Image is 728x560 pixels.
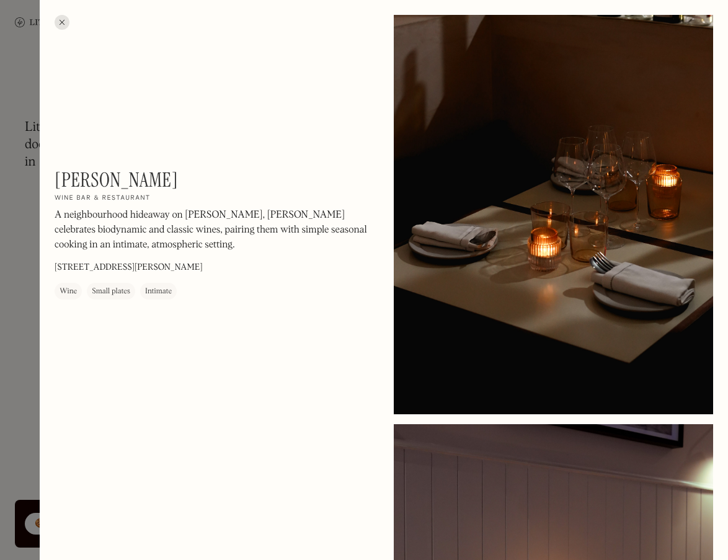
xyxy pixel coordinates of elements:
[92,285,130,298] div: Small plates
[145,285,172,298] div: Intimate
[55,168,178,192] h1: [PERSON_NAME]
[55,194,151,203] h2: Wine bar & restaurant
[60,285,77,298] div: Wine
[55,208,374,252] p: A neighbourhood hideaway on [PERSON_NAME], [PERSON_NAME] celebrates biodynamic and classic wines,...
[55,261,203,274] p: [STREET_ADDRESS][PERSON_NAME]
